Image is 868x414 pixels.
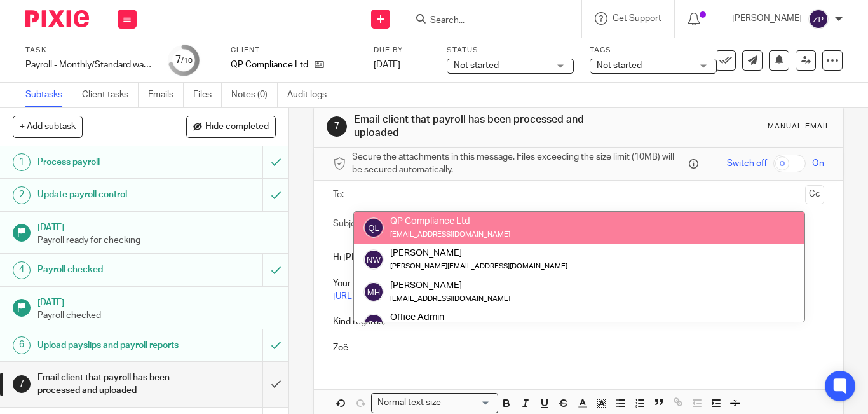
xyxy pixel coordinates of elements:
a: Emails [148,83,184,107]
h1: Email client that payroll has been processed and uploaded [37,368,179,401]
small: /10 [181,57,193,64]
label: Task [25,45,153,55]
span: On [812,157,824,170]
div: 4 [13,261,31,279]
h1: Process payroll [37,153,179,172]
div: 7 [175,53,193,67]
p: Payroll ready for checking [37,234,276,247]
a: Files [193,83,222,107]
label: To: [333,188,347,201]
h1: Upload payslips and payroll reports [37,336,179,355]
div: 2 [13,186,31,204]
label: Subject: [333,217,366,230]
div: QP Compliance Ltd [390,215,510,228]
div: 1 [13,153,31,171]
span: Not started [597,61,642,70]
h1: Update payroll control [37,185,179,204]
p: Zoë [333,342,824,354]
h1: [DATE] [37,218,276,234]
img: svg%3E [363,314,384,334]
div: [PERSON_NAME] [390,247,567,259]
img: svg%3E [363,281,384,301]
p: [PERSON_NAME] [732,12,802,25]
img: svg%3E [363,217,384,238]
small: [EMAIL_ADDRESS][DOMAIN_NAME] [390,231,510,238]
span: [DATE] [374,60,400,69]
span: Get Support [613,14,661,23]
p: Payroll checked [37,309,276,322]
label: Due by [374,45,431,55]
div: 7 [327,116,347,137]
a: [URL][DOMAIN_NAME] [333,292,424,301]
button: Hide completed [186,116,276,137]
img: Pixie [25,10,89,27]
div: [PERSON_NAME] [390,279,510,291]
div: Office Admin [390,311,510,324]
img: svg%3E [808,9,829,29]
small: [PERSON_NAME][EMAIL_ADDRESS][DOMAIN_NAME] [390,263,567,270]
label: Client [231,45,358,55]
span: Not started [454,61,499,70]
label: Status [447,45,574,55]
p: QP Compliance Ltd [231,59,308,71]
h1: [DATE] [37,293,276,309]
small: [EMAIL_ADDRESS][DOMAIN_NAME] [390,294,510,301]
a: Audit logs [287,83,336,107]
a: Subtasks [25,83,72,107]
div: 6 [13,336,31,354]
span: Switch off [727,157,767,170]
button: Cc [805,185,824,204]
input: Search for option [445,396,491,410]
a: Notes (0) [231,83,278,107]
p: Your payroll reports for this month are available to view via the following link; [333,277,824,290]
a: Client tasks [82,83,139,107]
h1: Payroll checked [37,260,179,279]
p: Kind regards, [333,315,824,328]
div: Manual email [768,121,831,132]
div: Payroll - Monthly/Standard wages/No Pension [25,59,153,71]
span: Hide completed [205,122,269,132]
button: + Add subtask [13,116,83,137]
p: Hi [PERSON_NAME] [PERSON_NAME], [333,251,824,264]
img: svg%3E [363,249,384,270]
span: Normal text size [374,396,444,410]
div: Search for option [371,393,498,413]
label: Tags [590,45,717,55]
div: 7 [13,375,31,393]
input: Search [429,15,543,27]
span: Secure the attachments in this message. Files exceeding the size limit (10MB) will be secured aut... [352,151,686,177]
h1: Email client that payroll has been processed and uploaded [354,113,606,141]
